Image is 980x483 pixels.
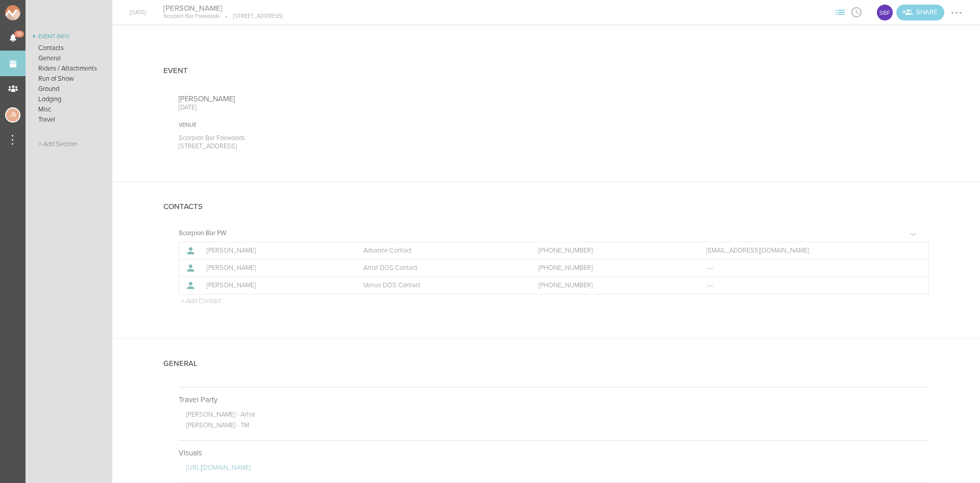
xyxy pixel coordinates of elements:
p: Scorpion Bar Foxwoods [179,134,531,142]
p: [PERSON_NAME] - Artist [186,410,929,422]
p: [PERSON_NAME] [207,282,341,290]
p: [PERSON_NAME] - TM [186,421,929,432]
span: View Sections [832,9,848,15]
a: Lodging [26,94,112,104]
p: Travel Party [179,395,929,404]
p: [PERSON_NAME] [207,247,341,255]
a: [PHONE_NUMBER] [538,246,684,255]
p: [PERSON_NAME] [207,264,341,272]
h4: [PERSON_NAME] [163,4,283,13]
a: [PHONE_NUMBER] [538,264,684,272]
p: Artist DOS Contact [363,264,516,272]
h4: General [163,359,198,368]
a: [PHONE_NUMBER] [538,281,684,289]
div: Venue [179,122,531,129]
h4: Event [163,66,188,75]
a: General [26,53,112,63]
p: [PERSON_NAME] [179,94,531,103]
img: NOMAD [5,5,63,20]
div: Share [896,5,944,20]
p: Venue DOS Contact [363,281,516,289]
a: Contacts [26,43,112,53]
p: [DATE] [179,103,531,111]
p: Scorpion Bar Foxwoods [163,13,219,20]
a: [URL][DOMAIN_NAME] [186,464,251,472]
span: View Itinerary [848,9,865,15]
p: [STREET_ADDRESS] [179,142,531,150]
p: + Add Contact [180,297,221,306]
p: Visuals [179,448,929,457]
div: Jessica Smith [5,107,20,123]
span: 18 [14,31,24,37]
p: [STREET_ADDRESS] [219,13,283,20]
a: Event Info [26,31,112,43]
a: Riders / Attachments [26,63,112,74]
div: Scorpion Bar FW [876,4,894,21]
span: + Add Section [38,141,77,148]
a: Ground [26,84,112,94]
a: [EMAIL_ADDRESS][DOMAIN_NAME] [706,246,908,255]
h4: Contacts [163,202,203,211]
div: SBF [876,4,894,21]
a: Misc [26,104,112,114]
p: Advance Contact [363,246,516,255]
a: Run of Show [26,74,112,84]
a: Invite teams to the Event [896,5,944,20]
h5: Scorpion Bar FW [179,230,227,237]
a: Travel [26,114,112,125]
